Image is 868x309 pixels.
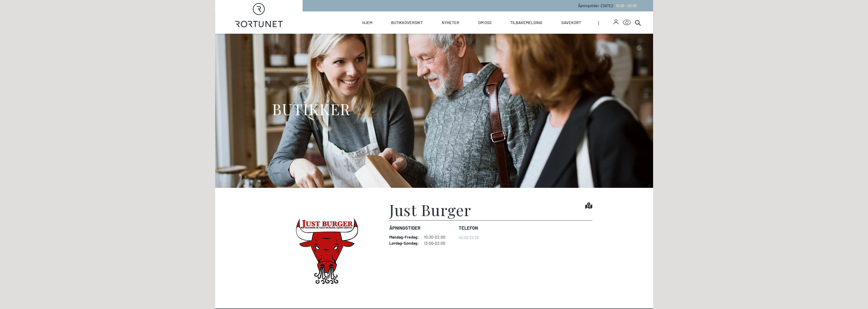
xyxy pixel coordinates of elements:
a: Tilbakemelding [510,11,542,34]
h1: BUTIKKER [272,99,350,118]
a: Nyheter [442,11,459,34]
a: Gavekort [561,11,581,34]
dt: Telefon [459,225,479,231]
span: | [598,11,614,34]
dd: 10:30-22:00 [424,234,455,240]
span: 10:00 - 20:00 [616,4,637,8]
iframe: Manage Preferences [5,293,46,306]
button: Open Accessibility Menu [623,19,631,27]
dt: Mandag - Fredag : [389,234,419,240]
h1: Just Burger [389,202,471,217]
dt: Lørdag - Søndag : [389,241,419,246]
a: Om oss [478,11,491,34]
a: Hjem [362,11,372,34]
a: Butikkoversikt [391,11,423,34]
a: 10:00 - 20:00 [614,4,637,8]
dd: 13:00-22:00 [424,241,455,246]
a: 40 00 22 78 [459,235,479,240]
p: Åpningstider - [DATE] : [578,3,637,8]
dt: Åpningstider [389,225,455,231]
